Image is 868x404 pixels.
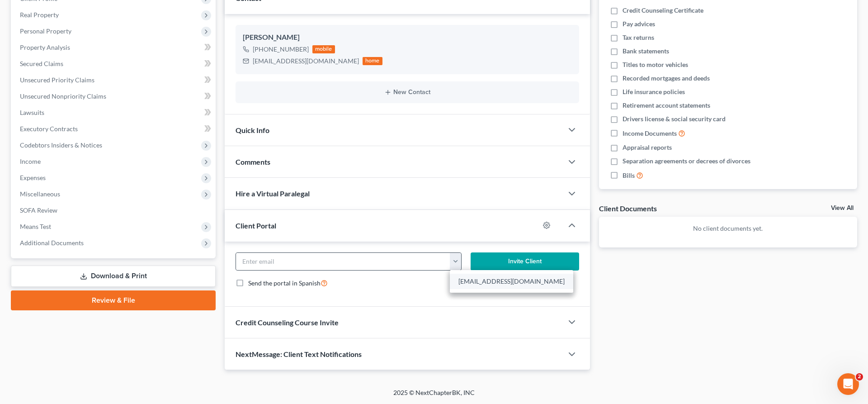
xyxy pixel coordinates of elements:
[13,202,216,219] a: SOFA Review
[20,223,51,230] span: Means Test
[20,76,94,84] span: Unsecured Priority Claims
[13,121,216,137] a: Executory Contracts
[20,157,41,165] span: Income
[623,157,750,166] span: Separation agreements or decrees of divorces
[243,89,572,96] button: New Contact
[623,19,655,29] span: Pay advices
[11,266,216,287] a: Download & Print
[243,32,572,43] div: [PERSON_NAME]
[623,6,703,15] span: Credit Counseling Certificate
[13,72,216,88] a: Unsecured Priority Claims
[20,92,106,100] span: Unsecured Nonpriority Claims
[450,274,573,289] a: [EMAIL_ADDRESS][DOMAIN_NAME]
[312,45,335,53] div: mobile
[623,33,654,42] span: Tax returns
[236,189,310,198] span: Hire a Virtual Paralegal
[20,125,78,133] span: Executory Contracts
[253,57,359,66] div: [EMAIL_ADDRESS][DOMAIN_NAME]
[623,47,669,56] span: Bank statements
[623,87,685,96] span: Life insurance policies
[248,279,321,287] span: Send the portal in Spanish
[623,171,635,180] span: Bills
[236,126,269,134] span: Quick Info
[236,350,362,358] span: NextMessage: Client Text Notifications
[253,45,309,54] div: [PHONE_NUMBER]
[20,174,46,181] span: Expenses
[623,60,688,69] span: Titles to motor vehicles
[623,114,726,124] span: Drivers license & social security card
[236,253,450,270] input: Enter email
[623,143,672,152] span: Appraisal reports
[13,56,216,72] a: Secured Claims
[236,157,270,166] span: Comments
[20,190,60,198] span: Miscellaneous
[606,224,850,233] p: No client documents yet.
[13,39,216,56] a: Property Analysis
[20,27,71,35] span: Personal Property
[20,11,59,19] span: Real Property
[11,290,216,310] a: Review & File
[236,318,339,327] span: Credit Counseling Course Invite
[599,204,657,213] div: Client Documents
[831,205,854,211] a: View All
[363,57,382,65] div: home
[20,60,63,67] span: Secured Claims
[623,74,710,83] span: Recorded mortgages and deeds
[471,252,579,271] button: Invite Client
[20,43,70,51] span: Property Analysis
[20,141,102,149] span: Codebtors Insiders & Notices
[20,109,44,116] span: Lawsuits
[623,101,710,110] span: Retirement account statements
[623,129,677,138] span: Income Documents
[837,373,859,395] iframe: Intercom live chat
[20,239,84,247] span: Additional Documents
[13,105,216,121] a: Lawsuits
[856,373,863,380] span: 2
[13,88,216,105] a: Unsecured Nonpriority Claims
[20,206,57,214] span: SOFA Review
[236,221,276,230] span: Client Portal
